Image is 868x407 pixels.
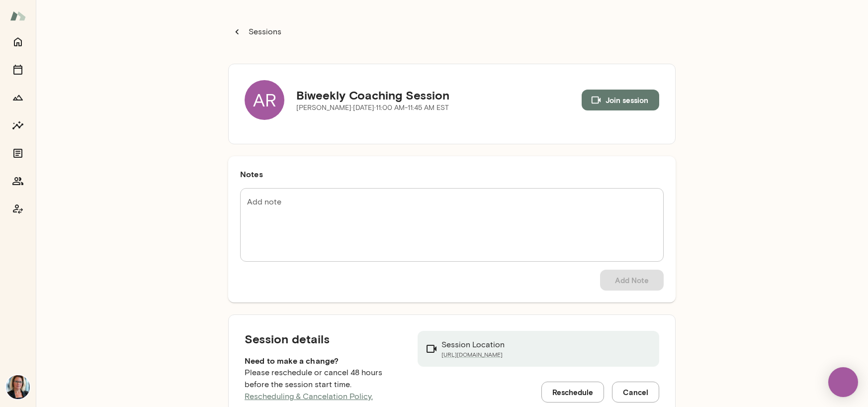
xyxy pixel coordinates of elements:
[228,22,287,42] button: Sessions
[296,87,449,103] h5: Biweekly Coaching Session
[8,171,28,191] button: Members
[441,351,505,359] a: [URL][DOMAIN_NAME]
[8,199,28,219] button: Coach app
[245,80,284,120] div: AR
[6,375,30,399] img: Jennifer Alvarez
[240,168,664,180] h6: Notes
[10,6,26,25] img: Mento
[612,382,659,403] button: Cancel
[8,60,28,80] button: Sessions
[247,26,281,38] p: Sessions
[441,339,505,351] p: Session Location
[245,331,402,347] h5: Session details
[245,392,373,401] a: Rescheduling & Cancelation Policy.
[582,90,659,110] button: Join session
[8,32,28,52] button: Home
[245,355,402,367] h6: Need to make a change?
[8,115,28,135] button: Insights
[8,88,28,107] button: Growth Plan
[245,367,402,403] p: Please reschedule or cancel 48 hours before the session start time.
[8,143,28,163] button: Documents
[541,382,604,403] button: Reschedule
[296,103,449,113] p: [PERSON_NAME] · [DATE] · 11:00 AM-11:45 AM EST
